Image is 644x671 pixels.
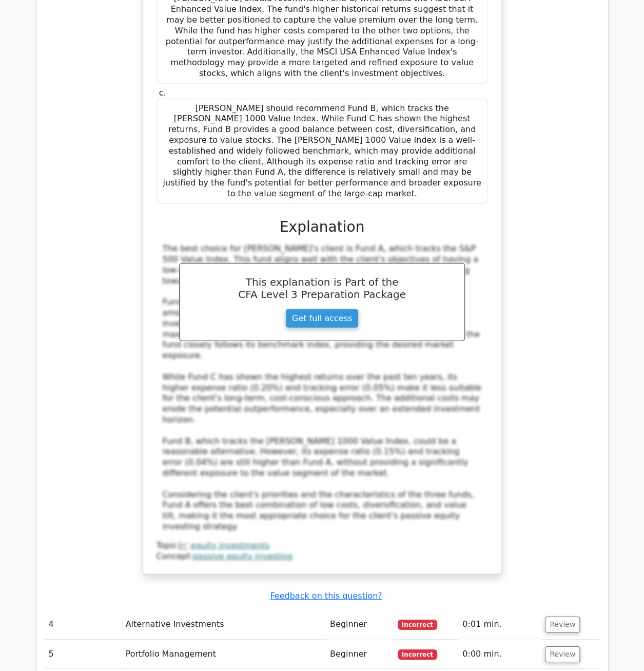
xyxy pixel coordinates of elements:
div: [PERSON_NAME] should recommend Fund B, which tracks the [PERSON_NAME] 1000 Value Index. While Fun... [157,99,488,204]
a: Get full access [285,309,359,328]
span: Incorrect [398,620,437,630]
td: Beginner [326,640,394,669]
td: Alternative Investments [122,610,326,639]
div: The best choice for [PERSON_NAME]'s client is Fund A, which tracks the S&P 500 Value Index. This ... [163,244,482,532]
td: 0:01 min. [458,610,541,639]
td: 4 [45,610,122,639]
td: 0:00 min. [458,640,541,669]
td: Portfolio Management [122,640,326,669]
h3: Explanation [163,218,482,236]
a: passive equity investing [193,551,292,561]
td: 5 [45,640,122,669]
a: Feedback on this question? [270,591,382,601]
div: Topic: [157,540,488,551]
div: Concept: [157,551,488,562]
span: c. [159,88,166,98]
a: equity investments [190,540,269,550]
button: Review [545,617,580,632]
span: Incorrect [398,649,437,660]
td: Beginner [326,610,394,639]
button: Review [545,646,580,662]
